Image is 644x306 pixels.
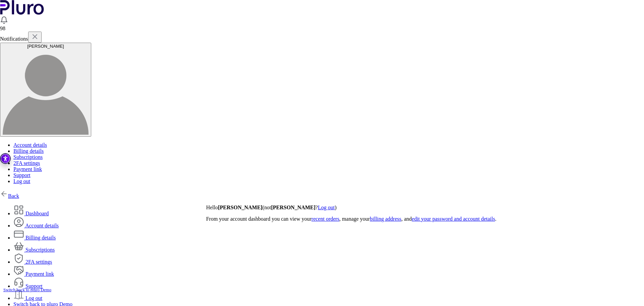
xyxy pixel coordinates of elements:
[3,49,89,135] img: user avatar
[312,216,339,222] a: recent orders
[13,166,42,172] a: Payment link
[3,44,89,49] div: [PERSON_NAME]
[13,283,43,289] a: Support
[13,223,59,228] a: Account details
[13,154,43,160] a: Subscriptions
[13,235,56,241] a: Billing details
[13,172,31,178] a: Support
[13,178,30,184] a: Log out
[13,247,55,253] a: Subscriptions
[271,205,315,210] strong: [PERSON_NAME]
[370,216,401,222] a: billing address
[318,205,335,210] a: Log out
[13,271,54,277] a: Payment link
[412,216,495,222] a: edit your password and account details
[13,148,44,154] a: Billing details
[13,295,42,301] a: Log out
[31,33,39,41] img: x.svg
[206,205,644,211] p: Hello (not ? )
[13,160,40,166] a: 2FA settings
[206,216,644,222] p: From your account dashboard you can view your , manage your , and .
[218,205,262,210] strong: [PERSON_NAME]
[13,259,52,265] a: 2FA settings
[3,287,51,292] a: Switch back to pluro Demo
[13,142,47,148] a: Account details
[13,211,49,216] a: Dashboard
